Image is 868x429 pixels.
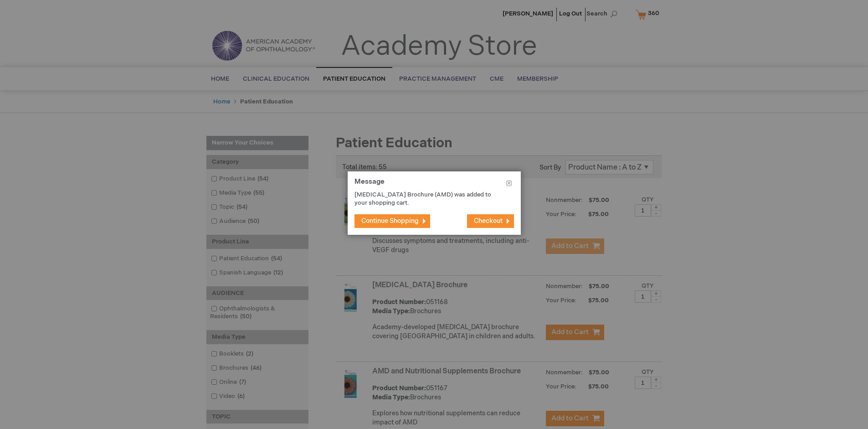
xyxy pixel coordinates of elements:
[354,191,500,207] p: [MEDICAL_DATA] Brochure (AMD) was added to your shopping cart.
[354,178,514,191] h1: Message
[361,217,419,225] span: Continue Shopping
[354,214,430,228] button: Continue Shopping
[467,214,514,228] button: Checkout
[474,217,503,225] span: Checkout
